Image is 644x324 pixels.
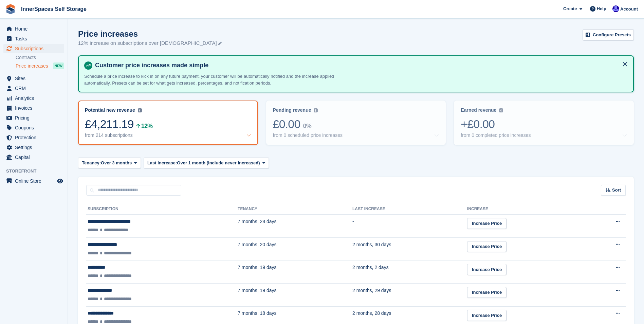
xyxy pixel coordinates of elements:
[238,288,276,293] span: 7 months, 19 days
[144,157,269,168] button: Last increase: Over 1 month (Include never increased)
[461,132,531,138] div: from 0 completed price increases
[467,264,507,275] a: Increase Price
[461,117,627,131] div: +£0.00
[78,101,258,145] a: Potential new revenue £4,211.19 12% from 214 subscriptions
[352,260,467,284] td: 2 months, 2 days
[15,113,56,123] span: Pricing
[563,5,577,12] span: Create
[467,310,507,321] a: Increase Price
[15,44,56,53] span: Subscriptions
[352,283,467,306] td: 2 months, 29 days
[583,29,634,40] a: Configure Presets
[3,74,64,83] a: menu
[82,160,101,166] span: Tenancy:
[273,132,343,138] div: from 0 scheduled price increases
[15,24,56,34] span: Home
[3,143,64,152] a: menu
[620,6,638,13] span: Account
[16,63,48,69] span: Price increases
[147,160,177,166] span: Last increase:
[15,103,56,113] span: Invoices
[3,103,64,113] a: menu
[3,34,64,43] a: menu
[78,39,222,47] p: 12% increase on subscriptions over [DEMOGRAPHIC_DATA]
[84,73,339,86] p: Schedule a price increase to kick in on any future payment, your customer will be automatically n...
[303,124,311,128] div: 0%
[15,93,56,103] span: Analytics
[16,54,64,61] a: Contracts
[467,218,507,229] a: Increase Price
[273,117,439,131] div: £0.00
[86,204,238,215] th: Subscription
[3,113,64,123] a: menu
[467,241,507,252] a: Increase Price
[499,108,503,112] img: icon-info-grey-7440780725fd019a000dd9b08b2336e03edf1995a4989e88bcd33f0948082b44.svg
[238,310,276,316] span: 7 months, 18 days
[352,204,467,215] th: Last increase
[238,242,276,247] span: 7 months, 20 days
[15,176,56,186] span: Online Store
[597,5,606,12] span: Help
[15,143,56,152] span: Settings
[78,29,222,38] h1: Price increases
[238,265,276,270] span: 7 months, 19 days
[3,44,64,53] a: menu
[273,107,311,113] div: Pending revenue
[314,108,318,112] img: icon-info-grey-7440780725fd019a000dd9b08b2336e03edf1995a4989e88bcd33f0948082b44.svg
[352,215,467,238] td: -
[3,152,64,162] a: menu
[467,287,507,298] a: Increase Price
[238,219,276,224] span: 7 months, 28 days
[3,133,64,142] a: menu
[3,123,64,132] a: menu
[78,157,141,168] button: Tenancy: Over 3 months
[454,101,634,145] a: Earned revenue +£0.00 from 0 completed price increases
[3,24,64,34] a: menu
[15,152,56,162] span: Capital
[177,160,260,166] span: Over 1 month (Include never increased)
[266,101,446,145] a: Pending revenue £0.00 0% from 0 scheduled price increases
[467,204,584,215] th: Increase
[18,3,89,15] a: InnerSpaces Self Storage
[15,34,56,43] span: Tasks
[101,160,132,166] span: Over 3 months
[16,62,64,70] a: Price increases NEW
[138,108,142,112] img: icon-info-grey-7440780725fd019a000dd9b08b2336e03edf1995a4989e88bcd33f0948082b44.svg
[15,74,56,83] span: Sites
[15,84,56,93] span: CRM
[92,61,628,69] h4: Customer price increases made simple
[53,62,64,69] div: NEW
[612,187,621,194] span: Sort
[612,5,619,12] img: Russell Harding
[85,132,133,138] div: from 214 subscriptions
[5,4,16,14] img: stora-icon-8386f47178a22dfd0bd8f6a31ec36ba5ce8667c1dd55bd0f319d3a0aa187defe.svg
[3,84,64,93] a: menu
[85,117,251,131] div: £4,211.19
[461,107,496,113] div: Earned revenue
[6,168,68,175] span: Storefront
[3,93,64,103] a: menu
[56,177,64,185] a: Preview store
[15,123,56,132] span: Coupons
[238,204,352,215] th: Tenancy
[3,176,64,186] a: menu
[352,237,467,260] td: 2 months, 30 days
[15,133,56,142] span: Protection
[141,124,152,128] div: 12%
[85,107,135,113] div: Potential new revenue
